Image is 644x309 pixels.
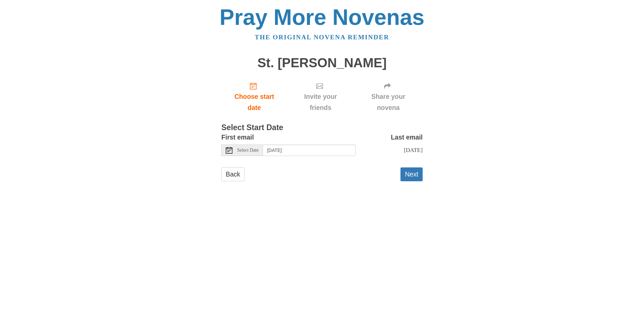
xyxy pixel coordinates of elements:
button: Next [400,167,423,181]
h3: Select Start Date [221,123,423,132]
span: Share your novena [361,91,416,113]
label: Last email [391,132,423,143]
span: Select Date [237,148,259,153]
a: Pray More Novenas [220,5,425,30]
a: The original novena reminder [255,34,389,41]
div: Click "Next" to confirm your start date first. [287,77,354,117]
label: First email [221,132,254,143]
a: Choose start date [221,77,287,117]
a: Back [221,167,245,181]
span: Invite your friends [294,91,347,113]
h1: St. [PERSON_NAME] [221,56,423,70]
span: [DATE] [404,147,423,153]
div: Click "Next" to confirm your start date first. [354,77,423,117]
span: Choose start date [228,91,280,113]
